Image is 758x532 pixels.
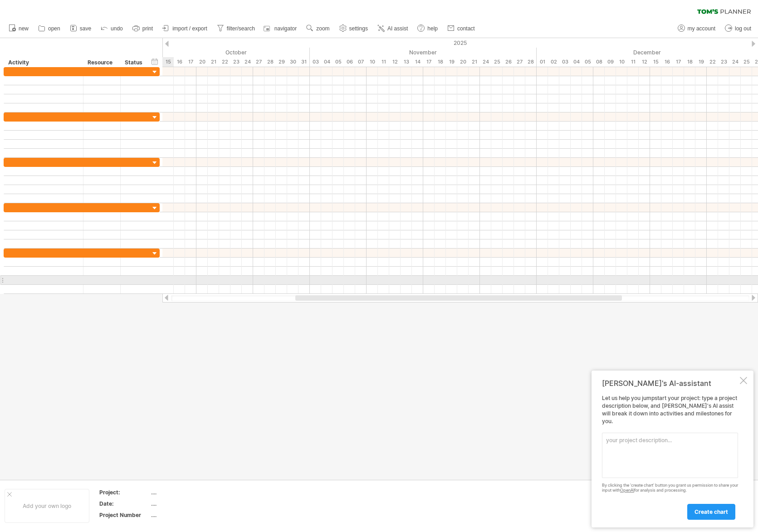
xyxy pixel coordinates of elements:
[723,23,754,34] a: log out
[605,57,616,67] div: Tuesday, 9 December 2025
[99,488,149,496] div: Project:
[514,57,525,67] div: Thursday, 27 November 2025
[639,57,650,67] div: Friday, 12 December 2025
[298,57,310,67] div: Friday, 31 October 2025
[310,48,537,57] div: November 2025
[253,57,264,67] div: Monday, 27 October 2025
[367,57,378,67] div: Monday, 10 November 2025
[304,23,332,34] a: zoom
[378,57,389,67] div: Tuesday, 11 November 2025
[174,57,185,67] div: Thursday, 16 October 2025
[718,57,729,67] div: Tuesday, 23 December 2025
[151,500,227,508] div: ....
[602,395,738,519] div: Let us help you jumpstart your project: type a project description below, and [PERSON_NAME]'s AI ...
[125,58,145,67] div: Status
[735,25,751,32] span: log out
[8,58,78,67] div: Activity
[707,57,718,67] div: Monday, 22 December 2025
[695,57,707,67] div: Friday, 19 December 2025
[227,25,255,32] span: filter/search
[446,57,457,67] div: Wednesday, 19 November 2025
[435,57,446,67] div: Tuesday, 18 November 2025
[98,23,126,34] a: undo
[650,57,661,67] div: Monday, 15 December 2025
[321,57,333,67] div: Tuesday, 4 November 2025
[593,57,605,67] div: Monday, 8 December 2025
[151,511,227,519] div: ....
[469,57,480,67] div: Friday, 21 November 2025
[673,57,684,67] div: Wednesday, 17 December 2025
[684,57,695,67] div: Thursday, 18 December 2025
[111,25,123,32] span: undo
[19,25,29,32] span: new
[242,57,253,67] div: Friday, 24 October 2025
[687,504,735,520] a: create chart
[571,57,582,67] div: Thursday, 4 December 2025
[276,57,287,67] div: Wednesday, 29 October 2025
[412,57,423,67] div: Friday, 14 November 2025
[264,57,276,67] div: Tuesday, 28 October 2025
[49,48,310,57] div: October 2025
[48,25,60,32] span: open
[185,57,196,67] div: Friday, 17 October 2025
[694,508,728,515] span: create chart
[457,25,475,32] span: contact
[537,57,548,67] div: Monday, 1 December 2025
[344,57,355,67] div: Thursday, 6 November 2025
[525,57,537,67] div: Friday, 28 November 2025
[215,23,258,34] a: filter/search
[230,57,242,67] div: Thursday, 23 October 2025
[445,23,478,34] a: contact
[389,57,401,67] div: Wednesday, 12 November 2025
[219,57,230,67] div: Wednesday, 22 October 2025
[68,23,94,34] a: save
[355,57,367,67] div: Friday, 7 November 2025
[616,57,627,67] div: Wednesday, 10 December 2025
[151,488,227,496] div: ....
[130,23,156,34] a: print
[688,25,715,32] span: my account
[675,23,718,34] a: my account
[602,379,738,388] div: [PERSON_NAME]'s AI-assistant
[99,500,149,508] div: Date:
[142,25,153,32] span: print
[582,57,593,67] div: Friday, 5 December 2025
[387,25,408,32] span: AI assist
[162,57,174,67] div: Wednesday, 15 October 2025
[287,57,298,67] div: Thursday, 30 October 2025
[349,25,368,32] span: settings
[602,483,738,493] div: By clicking the 'create chart' button you grant us permission to share your input with for analys...
[337,23,371,34] a: settings
[548,57,559,67] div: Tuesday, 2 December 2025
[627,57,639,67] div: Thursday, 11 December 2025
[457,57,469,67] div: Thursday, 20 November 2025
[6,23,31,34] a: new
[741,57,752,67] div: Thursday, 25 December 2025
[208,57,219,67] div: Tuesday, 21 October 2025
[310,57,321,67] div: Monday, 3 November 2025
[620,488,634,493] a: OpenAI
[491,57,503,67] div: Tuesday, 25 November 2025
[427,25,438,32] span: help
[196,57,208,67] div: Monday, 20 October 2025
[401,57,412,67] div: Thursday, 13 November 2025
[262,23,299,34] a: navigator
[172,25,207,32] span: import / export
[480,57,491,67] div: Monday, 24 November 2025
[423,57,435,67] div: Monday, 17 November 2025
[160,23,210,34] a: import / export
[36,23,63,34] a: open
[559,57,571,67] div: Wednesday, 3 December 2025
[375,23,411,34] a: AI assist
[88,58,115,67] div: Resource
[5,489,89,523] div: Add your own logo
[503,57,514,67] div: Wednesday, 26 November 2025
[333,57,344,67] div: Wednesday, 5 November 2025
[80,25,91,32] span: save
[274,25,297,32] span: navigator
[729,57,741,67] div: Wednesday, 24 December 2025
[415,23,440,34] a: help
[99,511,149,519] div: Project Number
[316,25,329,32] span: zoom
[661,57,673,67] div: Tuesday, 16 December 2025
